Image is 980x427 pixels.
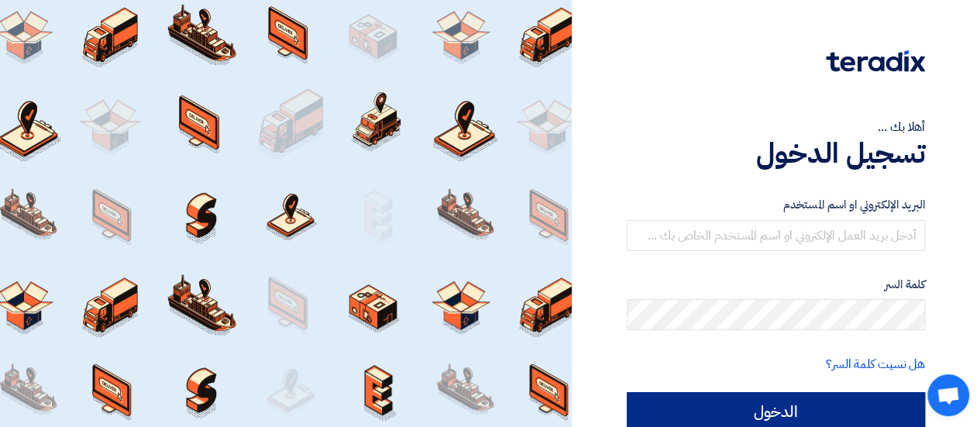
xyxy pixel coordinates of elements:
a: Open chat [927,374,969,416]
label: كلمة السر [627,276,925,294]
label: البريد الإلكتروني او اسم المستخدم [627,196,925,214]
div: أهلا بك ... [627,118,925,136]
a: هل نسيت كلمة السر؟ [826,355,925,374]
h1: تسجيل الدخول [627,136,925,170]
img: Teradix logo [826,50,925,72]
input: أدخل بريد العمل الإلكتروني او اسم المستخدم الخاص بك ... [627,220,925,251]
